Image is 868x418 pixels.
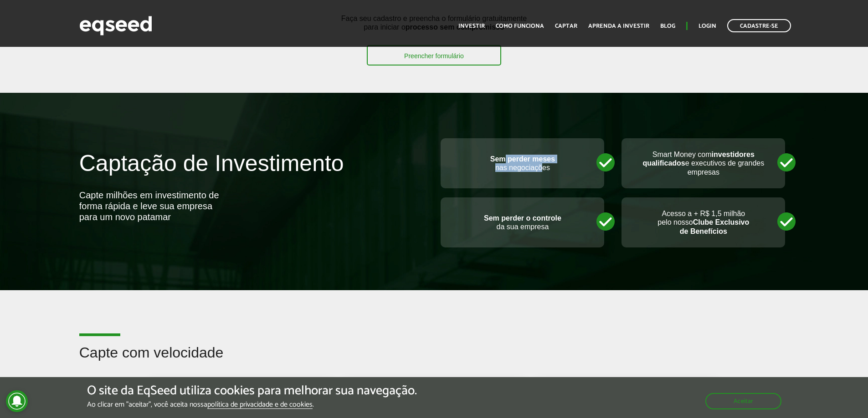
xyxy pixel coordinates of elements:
strong: Clube Exclusivo de Benefícios [680,218,750,235]
strong: Sem perder o controle [484,214,561,222]
h2: Capte com velocidade [79,345,789,374]
p: Acesso a + R$ 1,5 milhão pelo nosso [631,209,776,236]
a: Preencher formulário [367,45,501,65]
button: Aceitar [705,393,781,409]
strong: investidores qualificados [642,151,754,167]
p: Smart Money com e executivos de grandes empresas [631,150,776,176]
div: Capte milhões em investimento de forma rápida e leve sua empresa para um novo patamar [79,190,225,222]
a: Aprenda a investir [588,23,649,29]
p: nas negociações [450,155,595,172]
a: Investir [458,23,485,29]
p: da sua empresa [450,214,595,231]
h2: Captação de Investimento [79,151,427,190]
p: Ao clicar em "aceitar", você aceita nossa . [87,400,417,409]
a: Cadastre-se [727,19,791,32]
img: EqSeed [79,14,152,38]
a: Login [699,23,716,29]
h5: O site da EqSeed utiliza cookies para melhorar sua navegação. [87,384,417,398]
a: Blog [660,23,675,29]
strong: Sem perder meses [490,155,555,163]
a: Como funciona [496,23,544,29]
a: política de privacidade e de cookies [207,401,313,409]
a: Captar [555,23,577,29]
